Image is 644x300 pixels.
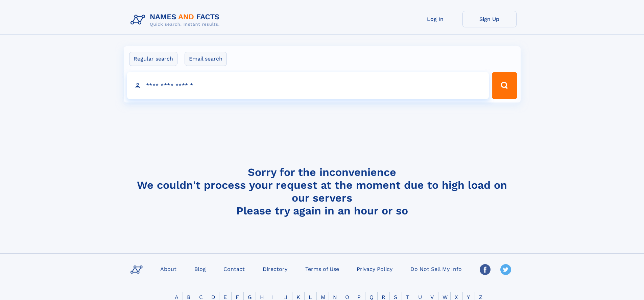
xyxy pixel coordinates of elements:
button: Search Button [492,72,517,99]
img: Twitter [500,264,511,275]
img: Logo Names and Facts [128,11,225,29]
a: Terms of Use [303,264,342,274]
a: Do Not Sell My Info [408,264,464,274]
h4: Sorry for the inconvenience We couldn't process your request at the moment due to high load on ou... [128,166,517,217]
a: Log In [408,11,462,27]
img: Facebook [480,264,491,275]
input: search input [127,72,489,99]
a: Blog [192,264,209,274]
a: Sign Up [462,11,517,27]
a: Contact [221,264,247,274]
a: About [158,264,179,274]
label: Regular search [129,52,177,66]
label: Email search [185,52,227,66]
a: Directory [260,264,290,274]
a: Privacy Policy [354,264,395,274]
